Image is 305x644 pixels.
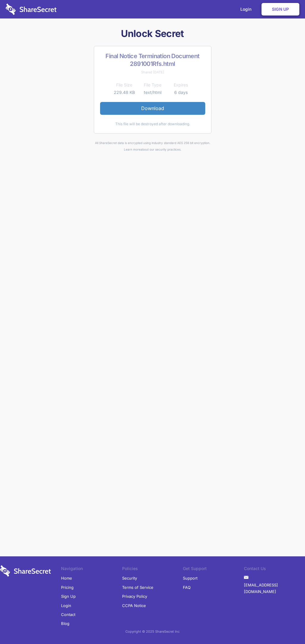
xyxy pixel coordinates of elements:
[183,574,197,583] a: Support
[6,4,57,15] img: logo-wordmark-white-trans-d4663122ce5f474addd5e946df7df03e33cb6a1c49d2221995e7729f52c070b2.svg
[100,121,205,127] div: This file will be destroyed after downloading.
[61,583,74,592] a: Pricing
[262,3,299,16] a: Sign Up
[244,565,305,574] li: Contact Us
[183,583,191,592] a: FAQ
[122,583,153,592] a: Terms of Service
[110,89,139,96] td: 229.48 KB
[167,81,195,89] th: Expires
[167,89,195,96] td: 6 days
[124,148,141,151] a: Learn more
[61,574,72,583] a: Home
[139,81,167,89] th: File Type
[100,69,205,75] div: Shared [DATE]
[122,565,183,574] li: Policies
[61,610,75,619] a: Contact
[61,619,69,628] a: Blog
[122,574,137,583] a: Security
[244,580,305,596] a: [EMAIL_ADDRESS][DOMAIN_NAME]
[100,102,205,114] a: Download
[183,565,244,574] li: Get Support
[61,565,122,574] li: Navigation
[139,89,167,96] td: text/html
[61,601,71,610] a: Login
[61,592,76,601] a: Sign Up
[110,81,139,89] th: File Size
[122,592,147,601] a: Privacy Policy
[100,52,205,68] h2: Final Notice Termination Document 2891001Rfs.html
[122,601,146,610] a: CCPA Notice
